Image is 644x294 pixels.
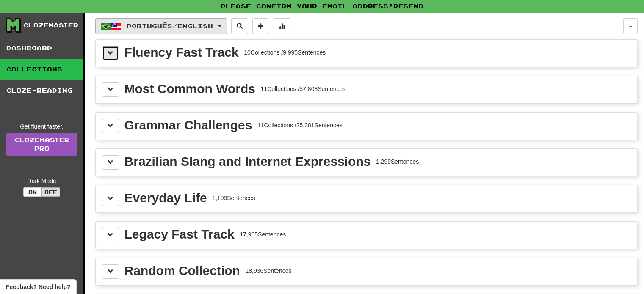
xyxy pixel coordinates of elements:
[124,119,252,132] div: Grammar Challenges
[124,228,235,241] div: Legacy Fast Track
[260,85,345,93] div: 11 Collections / 57,808 Sentences
[6,283,70,291] span: Open feedback widget
[257,121,343,129] div: 11 Collections / 25,381 Sentences
[245,267,291,275] div: 18,936 Sentences
[124,155,371,168] div: Brazilian Slang and Internet Expressions
[212,194,255,202] div: 1,199 Sentences
[23,21,78,30] div: Clozemaster
[231,18,248,34] button: Search sentences
[23,187,42,197] button: On
[41,187,60,197] button: Off
[124,192,207,204] div: Everyday Life
[127,22,213,30] span: Português / English
[95,18,227,34] button: Português/English
[124,46,239,59] div: Fluency Fast Track
[6,133,77,156] a: ClozemasterPro
[240,230,286,239] div: 17,965 Sentences
[244,48,326,57] div: 10 Collections / 9,995 Sentences
[124,264,240,277] div: Random Collection
[376,157,419,166] div: 1,299 Sentences
[393,3,424,10] a: Resend
[124,82,255,95] div: Most Common Words
[252,18,269,34] button: Add sentence to collection
[274,18,290,34] button: More stats
[6,122,77,131] div: Get fluent faster.
[6,177,77,185] div: Dark Mode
